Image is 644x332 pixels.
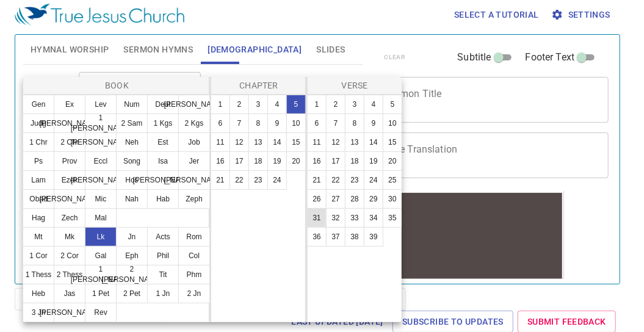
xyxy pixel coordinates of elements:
[267,151,287,171] button: 19
[248,95,268,114] button: 3
[326,114,346,133] button: 7
[23,246,54,265] button: 1 Cor
[326,151,346,171] button: 17
[383,95,402,114] button: 5
[248,114,268,133] button: 8
[345,189,364,209] button: 28
[345,114,364,133] button: 8
[230,170,249,190] button: 22
[178,284,210,303] button: 2 Jn
[85,246,117,265] button: Gal
[23,151,54,171] button: Ps
[178,114,210,133] button: 2 Kgs
[23,303,54,322] button: 3 Jn
[383,189,402,209] button: 30
[345,170,364,190] button: 23
[248,170,268,190] button: 23
[364,208,383,228] button: 34
[85,284,117,303] button: 1 Pet
[147,95,179,114] button: Deut
[116,151,148,171] button: Song
[211,114,230,133] button: 6
[147,170,179,190] button: [PERSON_NAME]
[54,170,85,190] button: Ezek
[307,95,327,114] button: 1
[23,227,54,247] button: Mt
[85,151,117,171] button: Eccl
[147,227,179,247] button: Acts
[364,170,383,190] button: 24
[383,151,402,171] button: 20
[54,189,85,209] button: [PERSON_NAME]
[85,189,117,209] button: Mic
[147,132,179,152] button: Est
[54,151,85,171] button: Prov
[147,151,179,171] button: Isa
[85,303,117,322] button: Rev
[364,132,383,152] button: 14
[230,114,249,133] button: 7
[326,132,346,152] button: 12
[326,208,346,228] button: 32
[326,189,346,209] button: 27
[345,95,364,114] button: 3
[178,227,210,247] button: Rom
[23,114,54,133] button: Judg
[85,114,117,133] button: 1 [PERSON_NAME]
[147,284,179,303] button: 1 Jn
[116,189,148,209] button: Nah
[383,170,402,190] button: 25
[23,170,54,190] button: Lam
[364,227,383,247] button: 39
[54,227,85,247] button: Mk
[85,132,117,152] button: [PERSON_NAME]
[54,246,85,265] button: 2 Cor
[178,246,210,265] button: Col
[23,189,54,209] button: Obad
[364,151,383,171] button: 19
[116,170,148,190] button: Hos
[178,132,210,152] button: Job
[307,151,327,171] button: 16
[345,132,364,152] button: 13
[286,151,306,171] button: 20
[54,114,85,133] button: [PERSON_NAME]
[54,303,85,322] button: [PERSON_NAME]
[178,170,210,190] button: [PERSON_NAME]
[307,227,327,247] button: 36
[116,246,148,265] button: Eph
[23,208,54,228] button: Hag
[248,151,268,171] button: 18
[307,114,327,133] button: 6
[54,284,85,303] button: Jas
[116,114,148,133] button: 2 Sam
[267,170,287,190] button: 24
[326,95,346,114] button: 2
[267,95,287,114] button: 4
[85,95,117,114] button: Lev
[116,95,148,114] button: Num
[211,132,230,152] button: 11
[178,151,210,171] button: Jer
[85,265,117,284] button: 1 [PERSON_NAME]
[364,114,383,133] button: 9
[116,284,148,303] button: 2 Pet
[286,114,306,133] button: 10
[54,208,85,228] button: Zech
[211,170,230,190] button: 21
[23,95,54,114] button: Gen
[116,265,148,284] button: 2 [PERSON_NAME]
[116,227,148,247] button: Jn
[54,132,85,152] button: 2 Chr
[54,95,85,114] button: Ex
[178,265,210,284] button: Phm
[345,208,364,228] button: 33
[178,189,210,209] button: Zeph
[307,189,327,209] button: 26
[230,95,249,114] button: 2
[326,227,346,247] button: 37
[116,132,148,152] button: Neh
[307,208,327,228] button: 31
[364,95,383,114] button: 4
[345,227,364,247] button: 38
